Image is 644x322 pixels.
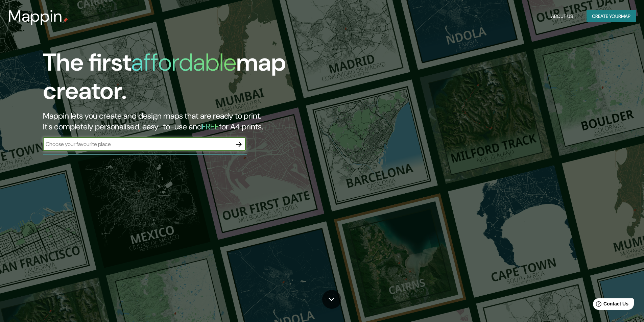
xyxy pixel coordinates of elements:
[131,47,236,78] h1: affordable
[43,110,365,132] h2: Mappin lets you create and design maps that are ready to print. It's completely personalised, eas...
[584,296,637,315] iframe: Help widget launcher
[63,18,68,23] img: mappin-pin
[202,121,219,132] h5: FREE
[587,10,636,23] button: Create yourmap
[43,48,365,110] h1: The first map creator.
[43,140,232,148] input: Choose your favourite place
[548,10,576,23] button: About Us
[8,7,63,26] h3: Mappin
